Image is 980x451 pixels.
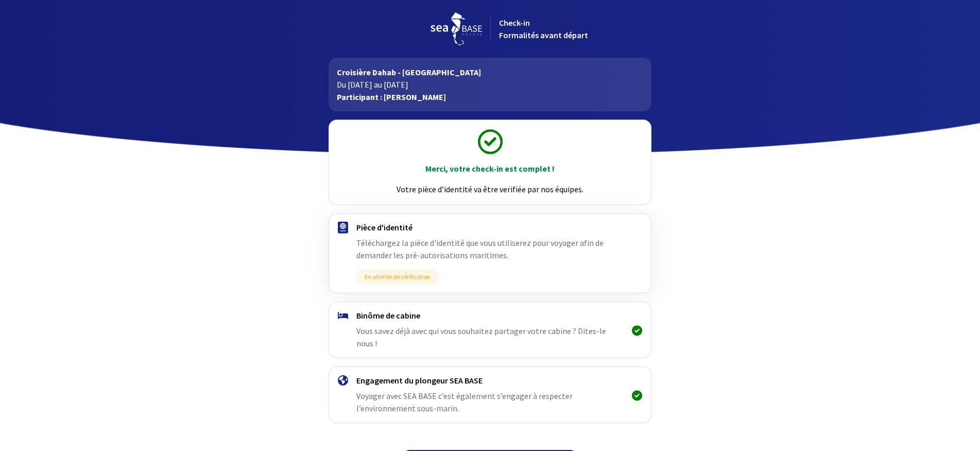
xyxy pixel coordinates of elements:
[337,91,643,103] p: Participant : [PERSON_NAME]
[338,312,348,319] img: binome.svg
[356,238,604,260] span: Téléchargez la pièce d'identité que vous utiliserez pour voyager afin de demander les pré-autoris...
[356,326,606,348] span: Vous savez déjà avec qui vous souhaitez partager votre cabine ? Dites-le nous !
[338,222,348,233] img: passport.svg
[356,269,439,285] span: En attente de vérification
[356,375,624,386] h4: Engagement du plongeur SEA BASE
[356,310,624,321] h4: Binôme de cabine
[338,375,348,386] img: engagement.svg
[338,183,642,195] p: Votre pièce d’identité va être verifiée par nos équipes.
[431,12,482,45] img: logo_seabase.svg
[356,222,624,232] h4: Pièce d'identité
[499,18,588,40] span: Check-in Formalités avant départ
[338,162,642,175] p: Merci, votre check-in est complet !
[356,391,573,413] span: Voyager avec SEA BASE c’est également s’engager à respecter l’environnement sous-marin.
[337,66,643,78] p: Croisière Dahab - [GEOGRAPHIC_DATA]
[337,78,643,91] p: Du [DATE] au [DATE]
